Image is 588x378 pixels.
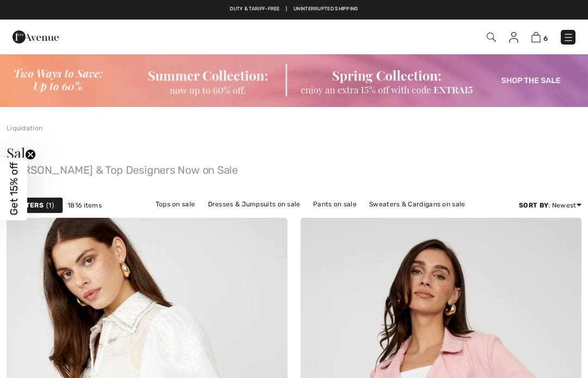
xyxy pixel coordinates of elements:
span: Sale [7,143,32,162]
img: Menu [563,32,574,43]
button: Close teaser [25,149,36,160]
span: 1816 items [68,200,102,210]
span: 6 [543,34,548,42]
div: : Newest [519,200,581,210]
strong: Filters [16,200,44,210]
a: 6 [531,30,548,43]
span: [PERSON_NAME] & Top Designers Now on Sale [7,160,581,175]
a: Skirts on sale [295,211,349,225]
img: My Info [509,32,518,43]
a: Dresses & Jumpsuits on sale [203,197,306,211]
span: Get 15% off [8,162,20,216]
a: Liquidation [7,124,42,132]
a: Jackets & Blazers on sale [199,211,293,225]
a: Sweaters & Cardigans on sale [364,197,470,211]
a: Pants on sale [308,197,362,211]
img: Shopping Bag [531,32,541,42]
img: Search [487,33,496,42]
strong: Sort By [519,201,548,209]
a: Outerwear on sale [351,211,421,225]
a: Tops on sale [150,197,201,211]
img: 1ère Avenue [13,26,59,48]
span: 1 [46,200,54,210]
a: 1ère Avenue [13,31,59,41]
